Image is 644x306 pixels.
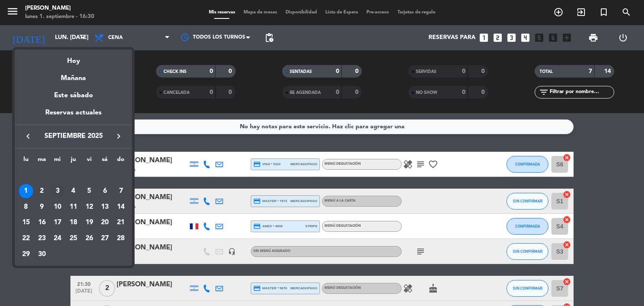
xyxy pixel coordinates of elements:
[82,231,96,246] div: 26
[34,246,50,262] td: 30 de septiembre de 2025
[18,215,34,231] td: 15 de septiembre de 2025
[66,200,80,214] div: 11
[35,231,49,246] div: 23
[15,67,132,84] div: Mañana
[19,247,33,262] div: 29
[82,200,96,214] div: 12
[35,200,49,214] div: 9
[35,215,49,230] div: 16
[36,131,111,142] span: septiembre 2025
[111,131,126,142] button: keyboard_arrow_right
[18,183,34,199] td: 1 de septiembre de 2025
[34,215,50,231] td: 16 de septiembre de 2025
[65,183,81,199] td: 4 de septiembre de 2025
[98,215,112,230] div: 20
[18,167,129,183] td: SEP.
[34,183,50,199] td: 2 de septiembre de 2025
[65,155,81,168] th: jueves
[19,215,33,230] div: 15
[35,184,49,198] div: 2
[15,84,132,107] div: Este sábado
[114,131,124,141] i: keyboard_arrow_right
[49,155,65,168] th: miércoles
[97,199,113,215] td: 13 de septiembre de 2025
[81,155,97,168] th: viernes
[49,215,65,231] td: 17 de septiembre de 2025
[98,231,112,246] div: 27
[98,184,112,198] div: 6
[113,231,129,246] td: 28 de septiembre de 2025
[23,131,33,141] i: keyboard_arrow_left
[19,200,33,214] div: 8
[19,184,33,198] div: 1
[65,231,81,246] td: 25 de septiembre de 2025
[18,231,34,246] td: 22 de septiembre de 2025
[81,183,97,199] td: 5 de septiembre de 2025
[35,247,49,262] div: 30
[49,199,65,215] td: 10 de septiembre de 2025
[65,215,81,231] td: 18 de septiembre de 2025
[18,199,34,215] td: 8 de septiembre de 2025
[50,215,65,230] div: 17
[66,184,80,198] div: 4
[34,155,50,168] th: martes
[114,215,128,230] div: 21
[50,231,65,246] div: 24
[50,184,65,198] div: 3
[65,199,81,215] td: 11 de septiembre de 2025
[82,215,96,230] div: 19
[18,246,34,262] td: 29 de septiembre de 2025
[113,155,129,168] th: domingo
[18,155,34,168] th: lunes
[98,200,112,214] div: 13
[15,107,132,124] div: Reservas actuales
[49,231,65,246] td: 24 de septiembre de 2025
[97,183,113,199] td: 6 de septiembre de 2025
[66,215,80,230] div: 18
[97,215,113,231] td: 20 de septiembre de 2025
[49,183,65,199] td: 3 de septiembre de 2025
[113,183,129,199] td: 7 de septiembre de 2025
[15,49,132,67] div: Hoy
[21,131,36,142] button: keyboard_arrow_left
[19,231,33,246] div: 22
[34,199,50,215] td: 9 de septiembre de 2025
[113,199,129,215] td: 14 de septiembre de 2025
[81,215,97,231] td: 19 de septiembre de 2025
[50,200,65,214] div: 10
[66,231,80,246] div: 25
[114,231,128,246] div: 28
[97,155,113,168] th: sábado
[34,231,50,246] td: 23 de septiembre de 2025
[81,231,97,246] td: 26 de septiembre de 2025
[114,184,128,198] div: 7
[113,215,129,231] td: 21 de septiembre de 2025
[81,199,97,215] td: 12 de septiembre de 2025
[114,200,128,214] div: 14
[82,184,96,198] div: 5
[97,231,113,246] td: 27 de septiembre de 2025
